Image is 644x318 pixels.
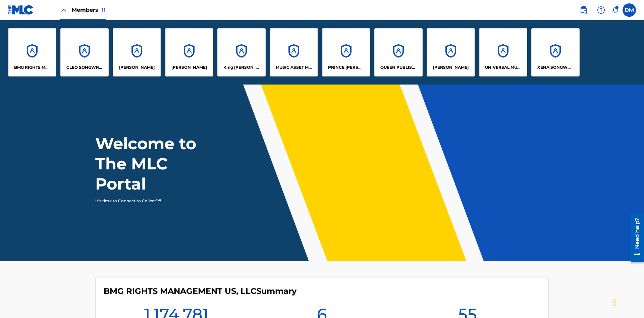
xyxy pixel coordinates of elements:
p: XENA SONGWRITER [537,64,574,70]
a: AccountsKing [PERSON_NAME] [217,28,266,76]
a: Public Search [577,3,590,17]
p: King McTesterson [223,64,260,70]
div: Notifications [612,7,619,13]
div: Help [594,3,608,17]
iframe: Chat Widget [610,286,644,318]
p: RONALD MCTESTERSON [433,64,469,70]
p: MUSIC ASSET MANAGEMENT (MAM) [276,64,312,70]
h1: Welcome to The MLC Portal [95,134,221,194]
a: Accounts[PERSON_NAME] [427,28,475,76]
p: PRINCE MCTESTERSON [328,64,365,70]
div: User Menu [623,3,636,17]
a: AccountsUNIVERSAL MUSIC PUB GROUP [479,28,527,76]
a: AccountsQUEEN PUBLISHA [374,28,423,76]
p: EYAMA MCSINGER [171,64,207,70]
img: MLC Logo [8,5,34,15]
a: Accounts[PERSON_NAME] [165,28,213,76]
span: Members [72,6,106,14]
p: ELVIS COSTELLO [119,64,155,70]
h4: BMG RIGHTS MANAGEMENT US, LLC [104,286,297,296]
iframe: Resource Center [625,210,644,265]
p: QUEEN PUBLISHA [380,64,417,70]
a: AccountsMUSIC ASSET MANAGEMENT (MAM) [270,28,318,76]
span: 11 [102,7,106,13]
div: Drag [612,293,616,313]
a: AccountsPRINCE [PERSON_NAME] [322,28,370,76]
p: UNIVERSAL MUSIC PUB GROUP [485,64,522,70]
img: search [580,6,588,14]
p: BMG RIGHTS MANAGEMENT US, LLC [14,64,51,70]
img: help [597,6,605,14]
img: Close [60,6,68,14]
p: CLEO SONGWRITER [66,64,103,70]
a: Accounts[PERSON_NAME] [113,28,161,76]
a: AccountsCLEO SONGWRITER [60,28,109,76]
a: AccountsXENA SONGWRITER [531,28,580,76]
p: It's time to Connect to Collect™! [95,198,212,204]
a: AccountsBMG RIGHTS MANAGEMENT US, LLC [8,28,56,76]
